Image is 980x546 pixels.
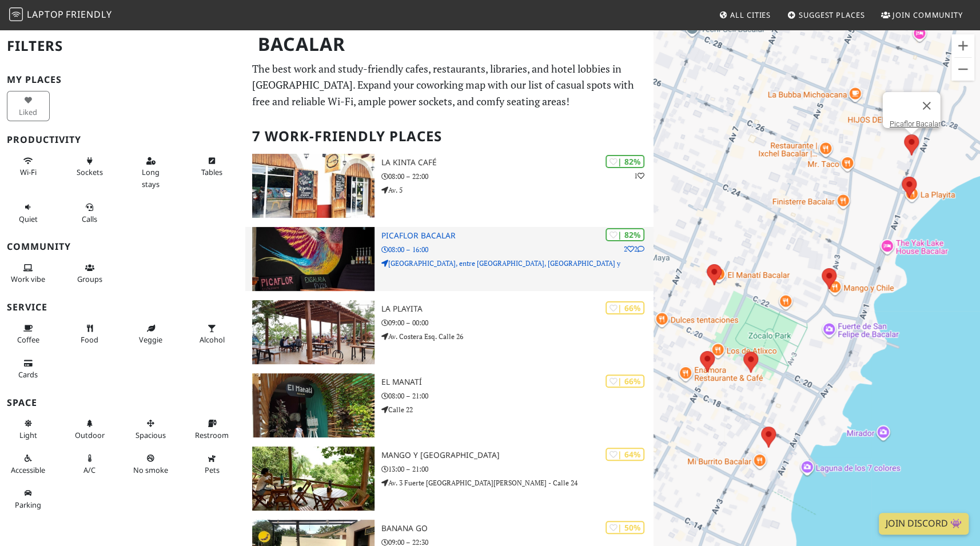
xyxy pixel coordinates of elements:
button: Cards [7,354,50,384]
button: Light [7,414,50,444]
h3: Banana Go [381,524,654,533]
button: Calls [68,198,111,228]
a: Mango y Chile | 64% Mango y [GEOGRAPHIC_DATA] 13:00 – 21:00 Av. 3 Fuerte [GEOGRAPHIC_DATA][PERSON... [245,447,654,511]
h3: La Playita [381,304,654,314]
h3: El Manatí [381,377,654,387]
button: A/C [68,449,111,479]
span: Laptop [27,8,64,21]
span: Natural light [19,430,37,440]
button: Accessible [7,449,50,479]
h3: My Places [7,74,238,85]
span: Food [81,334,98,345]
button: Food [68,319,111,349]
div: | 64% [605,448,644,461]
img: Picaflor Bacalar [252,227,375,291]
button: Cerrar [913,92,941,119]
span: Spacious [136,430,166,440]
span: Join Community [893,10,963,20]
p: 2 2 [624,244,644,254]
span: Credit cards [18,369,38,380]
img: La Kinta Café [252,154,375,218]
a: Picaflor Bacalar | 82% 22 Picaflor Bacalar 08:00 – 16:00 [GEOGRAPHIC_DATA], entre [GEOGRAPHIC_DAT... [245,227,654,291]
button: Alejar [951,58,974,81]
p: [GEOGRAPHIC_DATA], entre [GEOGRAPHIC_DATA], [GEOGRAPHIC_DATA] y [381,258,654,269]
span: Power sockets [77,167,103,177]
button: Veggie [129,319,172,349]
button: Spacious [129,414,172,444]
span: Long stays [142,167,160,189]
img: Mango y Chile [252,447,375,511]
a: El Manatí | 66% El Manatí 08:00 – 21:00 Calle 22 [245,373,654,437]
span: Coffee [17,334,39,345]
button: No smoke [129,449,172,479]
button: Tables [190,152,233,182]
p: The best work and study-friendly cafes, restaurants, libraries, and hotel lobbies in [GEOGRAPHIC_... [252,61,647,110]
span: Work-friendly tables [201,167,222,177]
a: LaptopFriendly LaptopFriendly [9,5,112,25]
h3: Mango y [GEOGRAPHIC_DATA] [381,451,654,460]
span: All Cities [730,10,771,20]
p: 08:00 – 21:00 [381,390,654,401]
button: Alcohol [190,319,233,349]
h3: Service [7,302,238,313]
img: La Playita [252,300,375,364]
div: | 82% [605,228,644,241]
div: | 66% [605,374,644,388]
span: Stable Wi-Fi [20,167,37,177]
a: La Kinta Café | 82% 1 La Kinta Café 08:00 – 22:00 Av. 5 [245,154,654,218]
h3: Productivity [7,134,238,145]
p: Av. 5 [381,185,654,196]
span: Parking [15,500,41,510]
button: Pets [190,449,233,479]
span: Smoke free [133,465,168,475]
div: | 50% [605,521,644,534]
span: Friendly [66,8,111,21]
p: 08:00 – 22:00 [381,171,654,182]
h3: Picaflor Bacalar [381,231,654,241]
span: Restroom [195,430,229,440]
a: Suggest Places [783,5,870,25]
button: Coffee [7,319,50,349]
button: Wi-Fi [7,152,50,182]
span: Suggest Places [799,10,865,20]
button: Groups [68,258,111,289]
h3: Space [7,397,238,408]
h2: Filters [7,29,238,63]
button: Outdoor [68,414,111,444]
p: 08:00 – 16:00 [381,244,654,255]
span: People working [11,274,45,284]
button: Quiet [7,198,50,228]
button: Restroom [190,414,233,444]
span: Group tables [77,274,102,284]
span: Veggie [139,334,162,345]
span: Outdoor area [75,430,105,440]
button: Acercar [951,34,974,57]
h3: Community [7,241,238,252]
span: Video/audio calls [82,214,97,224]
span: Accessible [11,465,45,475]
span: Air conditioned [83,465,95,475]
button: Sockets [68,152,111,182]
h3: La Kinta Café [381,158,654,168]
button: Long stays [129,152,172,193]
a: Picaflor Bacalar [890,119,941,128]
span: Alcohol [200,334,225,345]
h1: Bacalar [249,29,651,60]
p: Av. 3 Fuerte [GEOGRAPHIC_DATA][PERSON_NAME] - Calle 24 [381,477,654,488]
span: Quiet [19,214,38,224]
h2: 7 Work-Friendly Places [252,119,647,154]
p: 09:00 – 00:00 [381,317,654,328]
button: Work vibe [7,258,50,289]
button: Parking [7,484,50,514]
p: Av. Costera Esq. Calle 26 [381,331,654,342]
div: | 66% [605,301,644,314]
p: 13:00 – 21:00 [381,464,654,475]
a: Join Community [877,5,967,25]
img: El Manatí [252,373,375,437]
p: Calle 22 [381,404,654,415]
div: | 82% [605,155,644,168]
span: Pet friendly [205,465,220,475]
p: 1 [634,170,644,181]
img: LaptopFriendly [9,7,23,21]
a: All Cities [714,5,775,25]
